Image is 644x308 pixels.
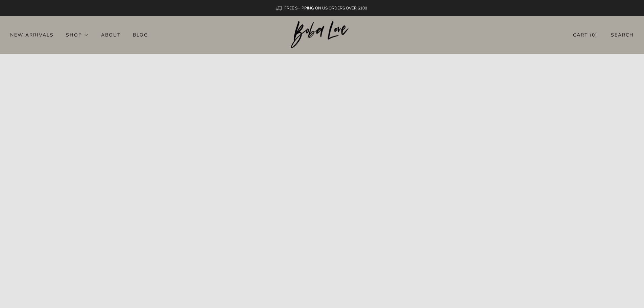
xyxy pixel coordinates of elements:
[284,5,367,11] span: FREE SHIPPING ON US ORDERS OVER $100
[611,29,634,41] a: Search
[10,29,54,40] a: New Arrivals
[133,29,148,40] a: Blog
[101,29,121,40] a: About
[573,29,597,41] a: Cart
[291,21,353,49] a: Boba Love
[592,32,595,38] items-count: 0
[291,21,353,49] img: Boba Love
[66,29,89,40] a: Shop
